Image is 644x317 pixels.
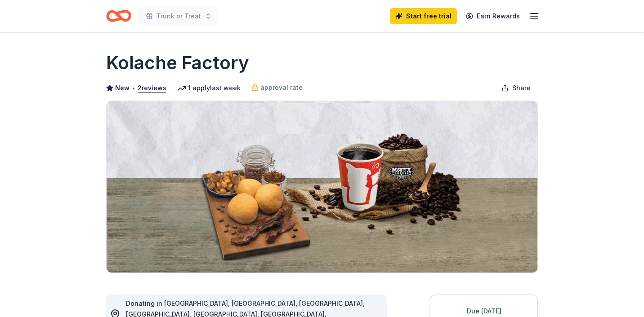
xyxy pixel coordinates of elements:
button: Share [494,79,538,97]
a: Earn Rewards [461,8,525,24]
div: Due [DATE] [441,306,527,317]
button: Trunk or Treat [139,7,219,25]
span: approval rate [260,82,303,93]
div: 1 apply last week [177,83,241,93]
span: New [115,83,130,93]
h1: Kolache Factory [106,50,249,75]
span: Trunk or Treat [157,11,201,22]
button: 2reviews [138,83,166,93]
img: Image for Kolache Factory [107,101,537,273]
span: Share [512,83,531,93]
a: Home [106,5,131,26]
span: • [132,84,135,92]
a: Start free trial [390,8,457,24]
a: approval rate [251,82,303,93]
